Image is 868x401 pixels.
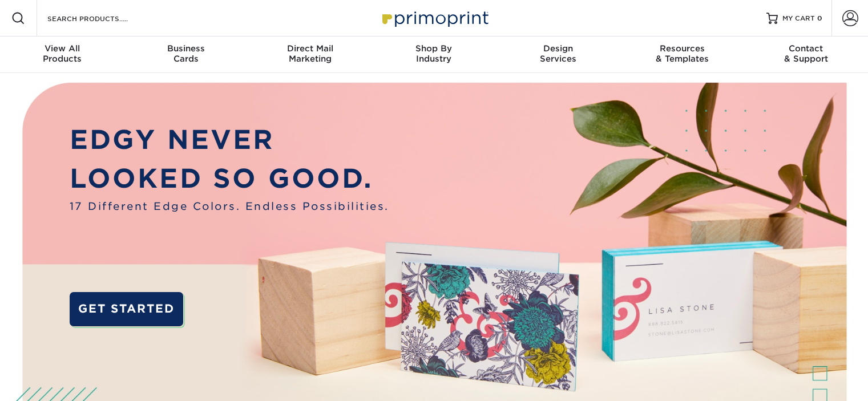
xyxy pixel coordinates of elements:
[817,14,822,22] span: 0
[377,6,491,30] img: Primoprint
[372,43,496,64] div: Industry
[620,37,744,73] a: Resources& Templates
[124,37,248,73] a: BusinessCards
[372,43,496,54] span: Shop By
[70,292,183,326] a: GET STARTED
[620,43,744,54] span: Resources
[372,37,496,73] a: Shop ByIndustry
[744,37,868,73] a: Contact& Support
[70,159,389,198] p: LOOKED SO GOOD.
[70,120,389,159] p: EDGY NEVER
[124,43,248,64] div: Cards
[782,14,815,23] span: MY CART
[248,37,372,73] a: Direct MailMarketing
[46,11,158,25] input: SEARCH PRODUCTS.....
[248,43,372,64] div: Marketing
[70,199,389,214] span: 17 Different Edge Colors. Endless Possibilities.
[496,37,620,73] a: DesignServices
[496,43,620,54] span: Design
[496,43,620,64] div: Services
[248,43,372,54] span: Direct Mail
[744,43,868,64] div: & Support
[744,43,868,54] span: Contact
[620,43,744,64] div: & Templates
[124,43,248,54] span: Business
